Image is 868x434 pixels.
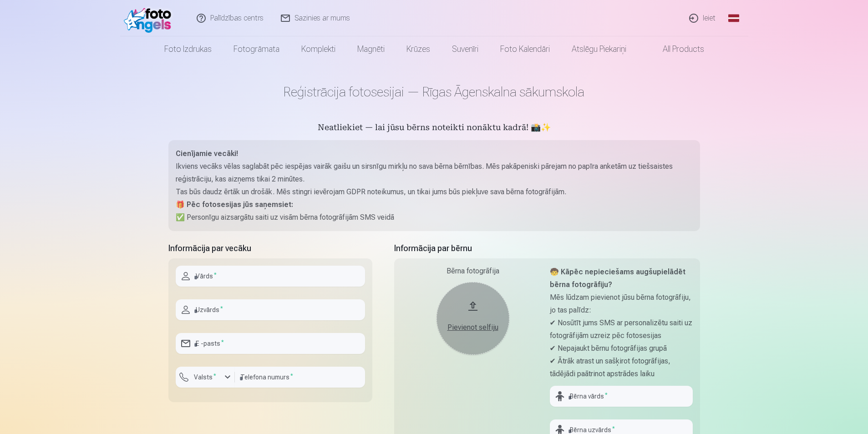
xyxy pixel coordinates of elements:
p: Mēs lūdzam pievienot jūsu bērna fotogrāfiju, jo tas palīdz: [550,291,693,317]
p: Ikviens vecāks vēlas saglabāt pēc iespējas vairāk gaišu un sirsnīgu mirkļu no sava bērna bērnības... [176,160,693,186]
a: Foto izdrukas [153,36,223,62]
a: Atslēgu piekariņi [561,36,637,62]
div: Pievienot selfiju [446,322,500,333]
a: Krūzes [396,36,441,62]
p: Tas būs daudz ērtāk un drošāk. Mēs stingri ievērojam GDPR noteikumus, un tikai jums būs piekļuve ... [176,186,693,198]
a: Foto kalendāri [489,36,561,62]
strong: Cienījamie vecāki! [176,149,238,158]
strong: 🧒 Kāpēc nepieciešams augšupielādēt bērna fotogrāfiju? [550,267,685,289]
a: Suvenīri [441,36,489,62]
h5: Informācija par vecāku [168,242,372,255]
label: Valsts [190,373,220,382]
p: ✅ Personīgu aizsargātu saiti uz visām bērna fotogrāfijām SMS veidā [176,211,693,224]
button: Valsts* [176,367,235,388]
p: ✔ Nepajaukt bērnu fotogrāfijas grupā [550,342,693,355]
p: ✔ Ātrāk atrast un sašķirot fotogrāfijas, tādējādi paātrinot apstrādes laiku [550,355,693,380]
img: /fa1 [124,4,176,33]
a: All products [637,36,715,62]
button: Pievienot selfiju [437,282,509,355]
p: ✔ Nosūtīt jums SMS ar personalizētu saiti uz fotogrāfijām uzreiz pēc fotosesijas [550,317,693,342]
a: Fotogrāmata [223,36,290,62]
h5: Informācija par bērnu [394,242,700,255]
a: Komplekti [290,36,346,62]
h1: Reģistrācija fotosesijai — Rīgas Āgenskalna sākumskola [168,84,700,100]
h5: Neatliekiet — lai jūsu bērns noteikti nonāktu kadrā! 📸✨ [168,122,700,135]
strong: 🎁 Pēc fotosesijas jūs saņemsiet: [176,200,293,209]
div: Bērna fotogrāfija [401,266,544,277]
a: Magnēti [346,36,396,62]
